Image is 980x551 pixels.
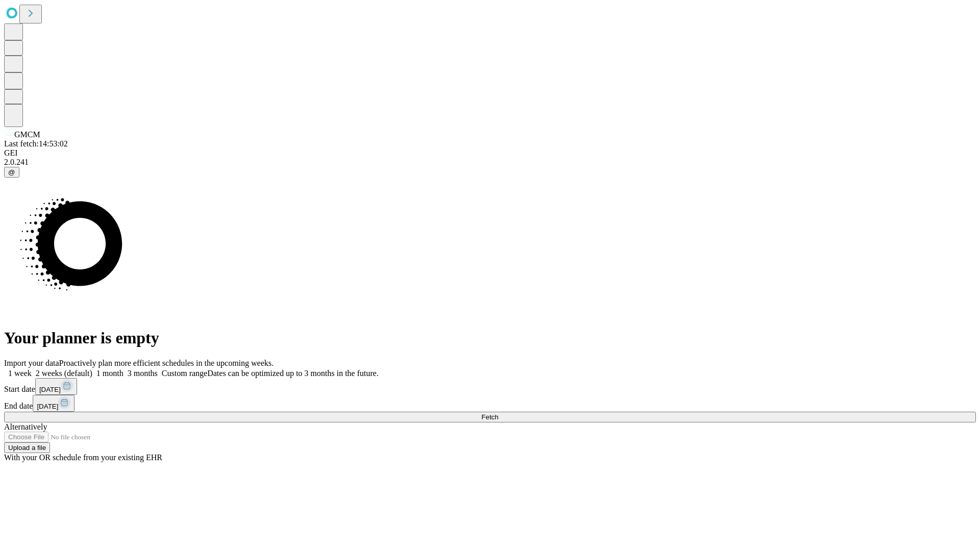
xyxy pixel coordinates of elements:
[14,130,40,139] span: GMCM
[4,148,976,158] div: GEI
[59,359,274,367] span: Proactively plan more efficient schedules in the upcoming weeks.
[4,395,976,412] div: End date
[4,139,68,148] span: Last fetch: 14:53:02
[4,329,976,347] h1: Your planner is empty
[33,395,75,412] button: [DATE]
[207,369,378,378] span: Dates can be optimized up to 3 months in the future.
[8,168,15,176] span: @
[4,412,976,422] button: Fetch
[4,422,47,431] span: Alternatively
[36,369,92,378] span: 2 weeks (default)
[4,442,50,453] button: Upload a file
[96,369,124,378] span: 1 month
[4,167,19,178] button: @
[128,369,158,378] span: 3 months
[39,386,61,393] span: [DATE]
[4,359,59,367] span: Import your data
[8,369,32,378] span: 1 week
[37,403,58,410] span: [DATE]
[4,453,162,462] span: With your OR schedule from your existing EHR
[481,413,498,421] span: Fetch
[35,378,77,395] button: [DATE]
[162,369,207,378] span: Custom range
[4,158,976,167] div: 2.0.241
[4,378,976,395] div: Start date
